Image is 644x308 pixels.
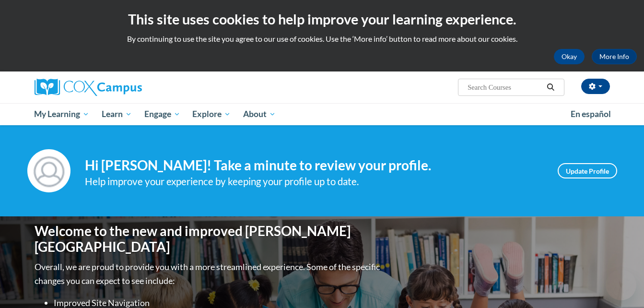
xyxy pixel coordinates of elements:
[467,82,543,93] input: Search Courses
[237,103,282,125] a: About
[35,260,382,288] p: Overall, we are proud to provide you with a more streamlined experience. Some of the specific cha...
[34,108,89,120] span: My Learning
[102,108,132,120] span: Learn
[592,49,637,64] a: More Info
[571,109,611,119] span: En español
[144,108,180,120] span: Engage
[243,108,276,120] span: About
[85,174,543,190] div: Help improve your experience by keeping your profile up to date.
[138,103,187,125] a: Engage
[95,103,138,125] a: Learn
[564,104,617,124] a: En español
[85,157,543,174] h4: Hi [PERSON_NAME]! Take a minute to review your profile.
[27,149,70,192] img: Profile Image
[558,163,617,178] a: Update Profile
[7,34,637,44] p: By continuing to use the site you agree to our use of cookies. Use the ‘More info’ button to read...
[20,103,624,125] div: Main menu
[35,79,217,96] a: Cox Campus
[35,223,382,255] h1: Welcome to the new and improved [PERSON_NAME][GEOGRAPHIC_DATA]
[581,79,610,94] button: Account Settings
[28,103,96,125] a: My Learning
[192,108,231,120] span: Explore
[35,79,142,96] img: Cox Campus
[543,82,558,93] button: Search
[606,270,636,300] iframe: Button to launch messaging window
[7,10,637,29] h2: This site uses cookies to help improve your learning experience.
[554,49,585,64] button: Okay
[186,103,237,125] a: Explore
